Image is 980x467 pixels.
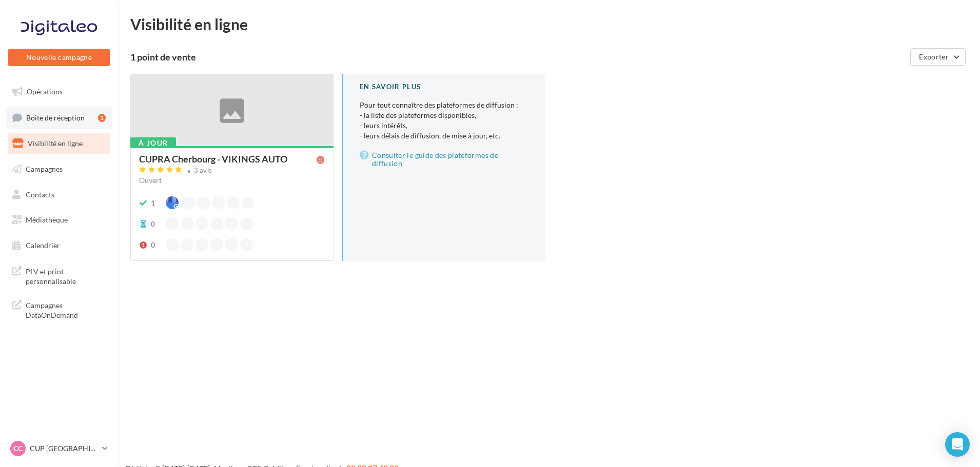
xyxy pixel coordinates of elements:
li: - la liste des plateformes disponibles, [360,110,528,120]
div: À jour [130,137,176,149]
span: Campagnes [26,165,63,173]
li: - leurs délais de diffusion, de mise à jour, etc. [360,131,528,141]
a: 3 avis [139,165,325,177]
a: Opérations [6,81,112,103]
a: Campagnes DataOnDemand [6,294,112,324]
div: 1 [98,114,106,122]
p: CUP [GEOGRAPHIC_DATA] [30,443,98,454]
span: Visibilité en ligne [28,139,83,148]
a: Calendrier [6,235,112,256]
span: Opérations [27,87,63,96]
span: Ouvert [139,176,162,185]
a: Médiathèque [6,209,112,231]
button: Nouvelle campagne [8,49,110,66]
div: 1 [151,198,155,208]
button: Exporter [910,48,966,66]
a: Visibilité en ligne [6,133,112,154]
p: Pour tout connaître des plateformes de diffusion : [360,100,528,141]
span: Boîte de réception [26,113,85,121]
span: Calendrier [26,241,60,250]
a: Campagnes [6,158,112,180]
div: Open Intercom Messenger [945,432,970,457]
div: 0 [151,219,155,229]
div: 1 point de vente [130,52,906,62]
span: Campagnes DataOnDemand [26,298,106,320]
div: 3 avis [194,167,212,174]
div: En savoir plus [360,82,528,92]
span: Exporter [919,52,949,61]
div: CUPRA Cherbourg - VIKINGS AUTO [139,154,287,164]
a: PLV et print personnalisable [6,260,112,291]
a: Contacts [6,184,112,206]
a: Consulter le guide des plateformes de diffusion [360,149,528,170]
li: - leurs intérêts, [360,120,528,131]
div: Visibilité en ligne [130,16,968,32]
span: CC [13,443,23,454]
span: Contacts [26,190,54,198]
span: Médiathèque [26,215,68,224]
a: Boîte de réception1 [6,107,112,129]
a: CC CUP [GEOGRAPHIC_DATA] [8,439,110,458]
div: 0 [151,240,155,250]
span: PLV et print personnalisable [26,265,106,287]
